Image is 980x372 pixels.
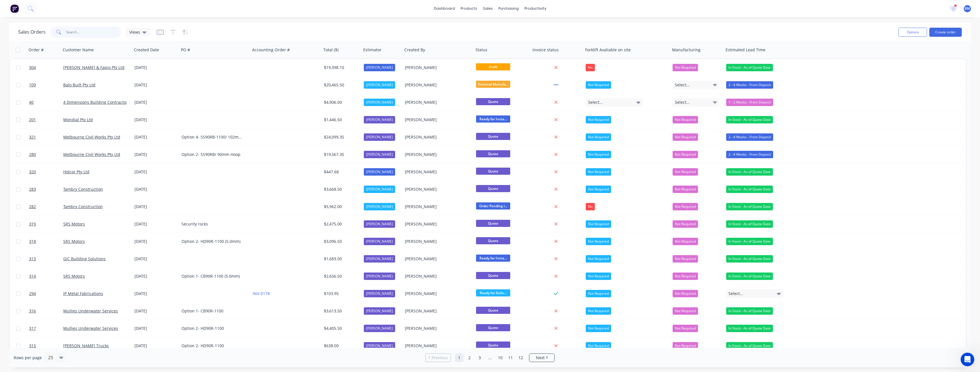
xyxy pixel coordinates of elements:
div: [PERSON_NAME] [364,133,395,141]
div: Order # [28,47,44,53]
button: Not Required [673,133,698,141]
div: [PERSON_NAME] [405,186,468,192]
div: In Stock - As of Quote Date [726,220,773,228]
button: Not Required [673,151,698,158]
div: In Stock - As of Quote Date [726,307,773,315]
div: [DATE] [134,204,177,210]
span: Order Pending I... [476,202,510,210]
ul: Pagination [423,353,557,362]
div: $3,668.50 [324,186,358,192]
div: Invoice status [532,47,559,53]
button: Options [899,28,927,37]
div: Manufacturing [672,47,701,53]
div: [DATE] [134,273,177,279]
span: Ready for Insta... [476,115,510,123]
span: Ready for Deliv... [476,289,510,296]
span: 280 [29,152,36,157]
span: Quote [476,272,510,279]
div: No [586,64,595,71]
a: SRS Motors [63,239,85,244]
a: Mondial Pty Ltd [63,117,93,122]
span: Quote [476,150,510,157]
div: [PERSON_NAME] [405,326,468,331]
div: In Stock - As of Quote Date [726,255,773,263]
span: 319 [29,221,36,227]
div: Accounting Order # [252,47,290,53]
div: [PERSON_NAME] [364,151,395,158]
div: [DATE] [134,117,177,123]
a: Page 12 [516,353,525,362]
span: Not Required [675,65,696,70]
span: Not Required [675,186,696,192]
a: Next page [529,355,554,361]
a: 280 [29,146,63,163]
div: Not Required [586,186,611,193]
div: [DATE] [134,169,177,175]
a: Page 1 is your current page [455,353,464,362]
div: [PERSON_NAME] [364,168,395,176]
button: Not Required [673,186,698,193]
div: In Stock - As of Quote Date [726,186,773,193]
div: [DATE] [134,308,177,314]
button: Create order [929,28,962,37]
span: BM [965,6,970,11]
button: Not Required [673,325,698,332]
a: 318 [29,233,63,250]
div: [PERSON_NAME] [364,238,395,245]
a: Tambry Construction [63,204,103,209]
div: [PERSON_NAME] [405,256,468,262]
a: INV-0178 [253,291,270,296]
div: Created Date [134,47,159,53]
span: 282 [29,204,36,210]
span: Quote [476,237,510,244]
div: $2,475.00 [324,221,358,227]
span: Not Required [675,239,696,244]
div: Estimator [363,47,381,53]
span: 109 [29,82,36,88]
span: 316 [29,308,36,314]
div: PO # [181,47,190,53]
a: Page 3 [475,353,484,362]
span: Quote [476,133,510,140]
span: Quote [476,98,510,105]
button: Not Required [673,116,698,123]
div: [PERSON_NAME] [405,117,468,123]
span: Views [129,29,140,35]
button: Not Required [673,64,698,71]
div: [DATE] [134,256,177,262]
a: SRS Motors [63,221,85,227]
div: Estimated Lead Time [726,47,765,53]
span: Not Required [675,204,696,210]
div: Option 2- HD90R-1100 [181,343,245,349]
a: [PERSON_NAME] Trucks [63,343,109,348]
input: Search... [66,27,122,38]
div: [PERSON_NAME] [405,99,468,105]
a: Holcor Pty Ltd [63,169,89,174]
span: Not Required [675,256,696,262]
a: 282 [29,198,63,215]
span: Quote [476,220,510,227]
div: Not Required [586,290,611,297]
span: Rows per page [14,355,42,361]
span: Not Required [675,221,696,227]
span: Not Required [675,308,696,314]
a: Previous page [426,355,451,361]
div: $3,096.50 [324,239,358,244]
span: Not Required [675,152,696,157]
button: Not Required [673,255,698,263]
div: Not Required [586,116,611,123]
div: [PERSON_NAME] [405,308,468,314]
a: dashboard [431,4,458,13]
span: Not Required [675,169,696,175]
div: Not Required [586,273,611,280]
div: Not Required [586,133,611,141]
div: $5,962.00 [324,204,358,210]
div: [DATE] [134,186,177,192]
a: 317 [29,320,63,337]
div: $19,567.35 [324,152,358,157]
div: In Stock - As of Quote Date [726,238,773,245]
span: 294 [29,291,36,296]
div: [PERSON_NAME] [405,152,468,157]
button: Not Required [673,273,698,280]
div: [PERSON_NAME] [364,325,395,332]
